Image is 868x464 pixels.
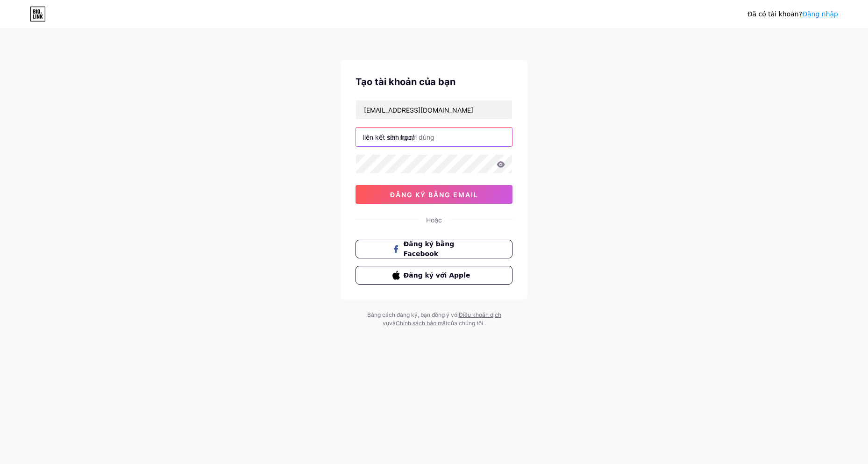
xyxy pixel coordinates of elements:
font: đăng ký bằng email [390,191,478,199]
font: Đăng ký với Apple [404,271,470,279]
font: Đăng ký bằng Facebook [404,240,455,257]
a: Điều khoản dịch vụ [383,311,501,327]
font: Tạo tài khoản của bạn [356,76,455,87]
input: tên người dùng [356,128,512,146]
button: Đăng ký với Apple [356,266,512,285]
button: Đăng ký bằng Facebook [356,240,512,258]
font: Hoặc [426,216,442,224]
font: liên kết sinh học/ [363,133,414,141]
a: Đăng nhập [802,10,838,18]
button: đăng ký bằng email [356,185,512,204]
font: Bằng cách đăng ký, bạn đồng ý với [367,311,459,318]
font: và [389,320,396,327]
font: của chúng tôi . [448,320,486,327]
font: Đã có tài khoản? [747,10,802,18]
input: E-mail [356,100,512,119]
a: Chính sách bảo mật [396,320,448,327]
